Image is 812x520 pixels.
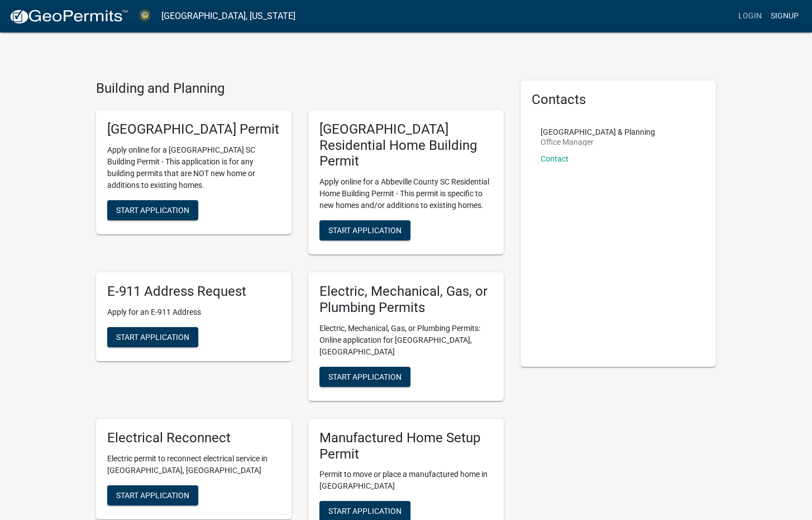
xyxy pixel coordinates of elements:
a: Login [734,6,766,27]
span: Start Application [116,205,189,214]
h5: Electrical Reconnect [107,430,280,446]
span: Start Application [328,226,402,235]
h5: E-911 Address Request [107,283,280,300]
button: Start Application [319,220,410,240]
h5: Manufactured Home Setup Permit [319,430,493,462]
h5: Contacts [532,92,705,108]
a: Contact [541,154,569,163]
span: Start Application [328,372,402,381]
span: Start Application [328,507,402,516]
a: Signup [766,6,803,27]
button: Start Application [107,485,198,505]
button: Start Application [319,367,410,387]
h5: Electric, Mechanical, Gas, or Plumbing Permits [319,283,493,316]
p: [GEOGRAPHIC_DATA] & Planning [541,128,655,136]
p: Office Manager [541,138,655,146]
h4: Building and Planning [96,81,504,97]
p: Apply for an E-911 Address [107,306,280,318]
button: Start Application [107,327,198,347]
button: Start Application [107,200,198,220]
a: [GEOGRAPHIC_DATA], [US_STATE] [161,7,295,26]
p: Electric permit to reconnect electrical service in [GEOGRAPHIC_DATA], [GEOGRAPHIC_DATA] [107,453,280,476]
h5: [GEOGRAPHIC_DATA] Permit [107,121,280,138]
img: Abbeville County, South Carolina [137,8,152,23]
p: Apply online for a [GEOGRAPHIC_DATA] SC Building Permit - This application is for any building pe... [107,144,280,191]
p: Apply online for a Abbeville County SC Residential Home Building Permit - This permit is specific... [319,176,493,211]
span: Start Application [116,490,189,499]
p: Permit to move or place a manufactured home in [GEOGRAPHIC_DATA] [319,469,493,492]
h5: [GEOGRAPHIC_DATA] Residential Home Building Permit [319,121,493,169]
span: Start Application [116,332,189,341]
p: Electric, Mechanical, Gas, or Plumbing Permits: Online application for [GEOGRAPHIC_DATA], [GEOGRA... [319,323,493,358]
